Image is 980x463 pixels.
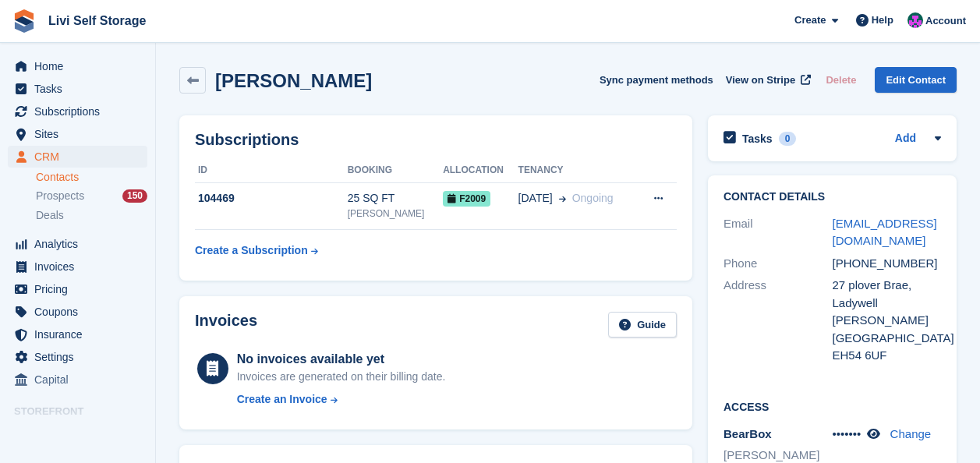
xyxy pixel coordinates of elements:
[8,256,147,277] a: menu
[518,190,553,207] span: [DATE]
[237,350,446,369] div: No invoices available yet
[600,67,713,93] button: Sync payment methods
[724,255,833,273] div: Phone
[36,207,147,224] a: Deals
[8,301,147,323] a: menu
[237,391,327,408] div: Create an Invoice
[36,188,147,204] a: Prospects 150
[833,217,937,248] a: [EMAIL_ADDRESS][DOMAIN_NAME]
[34,123,128,145] span: Sites
[742,132,773,146] h2: Tasks
[724,427,772,440] span: BearBox
[895,130,916,148] a: Add
[833,427,861,440] span: •••••••
[34,78,128,100] span: Tasks
[348,190,443,207] div: 25 SQ FT
[779,132,797,146] div: 0
[833,312,942,330] div: [PERSON_NAME]
[833,255,942,273] div: [PHONE_NUMBER]
[443,191,490,207] span: F2009
[34,146,128,168] span: CRM
[195,158,348,183] th: ID
[237,391,446,408] a: Create an Invoice
[724,277,833,365] div: Address
[720,67,814,93] a: View on Stripe
[907,12,923,28] img: Graham Cameron
[443,158,518,183] th: Allocation
[34,301,128,323] span: Coupons
[34,323,128,345] span: Insurance
[34,256,128,277] span: Invoices
[872,12,893,28] span: Help
[34,346,128,368] span: Settings
[195,190,348,207] div: 104469
[195,131,677,149] h2: Subscriptions
[819,67,862,93] button: Delete
[8,346,147,368] a: menu
[8,78,147,100] a: menu
[8,369,147,391] a: menu
[608,312,677,338] a: Guide
[215,70,372,91] h2: [PERSON_NAME]
[34,101,128,122] span: Subscriptions
[34,423,128,445] span: Online Store
[195,242,308,259] div: Create a Subscription
[724,191,941,203] h2: Contact Details
[890,427,932,440] a: Change
[195,312,257,338] h2: Invoices
[724,398,941,414] h2: Access
[348,158,443,183] th: Booking
[726,72,795,88] span: View on Stripe
[925,13,966,29] span: Account
[794,12,826,28] span: Create
[875,67,957,93] a: Edit Contact
[14,404,155,419] span: Storefront
[8,123,147,145] a: menu
[724,215,833,250] div: Email
[129,425,147,444] a: Preview store
[8,146,147,168] a: menu
[518,158,636,183] th: Tenancy
[833,347,942,365] div: EH54 6UF
[36,170,147,185] a: Contacts
[8,423,147,445] a: menu
[8,278,147,300] a: menu
[34,369,128,391] span: Capital
[833,277,942,312] div: 27 plover Brae, Ladywell
[8,55,147,77] a: menu
[122,189,147,203] div: 150
[572,192,614,204] span: Ongoing
[833,330,942,348] div: [GEOGRAPHIC_DATA]
[348,207,443,221] div: [PERSON_NAME]
[195,236,318,265] a: Create a Subscription
[237,369,446,385] div: Invoices are generated on their billing date.
[34,233,128,255] span: Analytics
[34,278,128,300] span: Pricing
[8,101,147,122] a: menu
[12,9,36,33] img: stora-icon-8386f47178a22dfd0bd8f6a31ec36ba5ce8667c1dd55bd0f319d3a0aa187defe.svg
[36,189,84,203] span: Prospects
[8,233,147,255] a: menu
[42,8,152,34] a: Livi Self Storage
[8,323,147,345] a: menu
[34,55,128,77] span: Home
[36,208,64,223] span: Deals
